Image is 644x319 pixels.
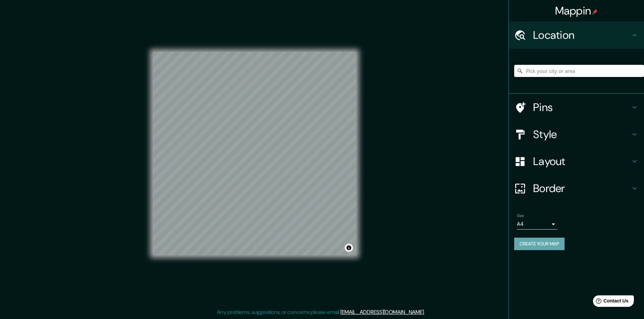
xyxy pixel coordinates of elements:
iframe: Help widget launcher [584,293,637,312]
input: Pick your city or area [514,65,644,77]
div: Style [509,121,644,148]
div: A4 [517,219,557,230]
h4: Style [533,128,630,141]
div: Border [509,175,644,202]
h4: Mappin [555,4,598,18]
p: Any problems, suggestions, or concerns please email . [217,308,425,316]
button: Create your map [514,238,565,250]
h4: Location [533,28,630,42]
h4: Layout [533,155,630,168]
button: Toggle attribution [345,244,353,252]
label: Size [517,213,524,219]
canvas: Map [153,52,356,255]
div: Pins [509,94,644,121]
img: pin-icon.png [592,9,598,15]
div: . [425,308,426,316]
h4: Pins [533,101,630,114]
a: [EMAIL_ADDRESS][DOMAIN_NAME] [340,309,424,316]
h4: Border [533,182,630,195]
div: Location [509,22,644,49]
div: Layout [509,148,644,175]
div: . [426,308,427,316]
